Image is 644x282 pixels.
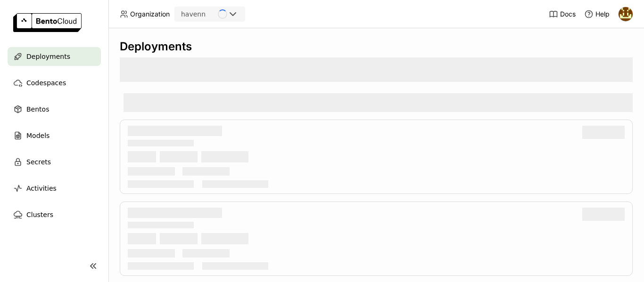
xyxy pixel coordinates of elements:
[8,179,101,198] a: Activities
[26,156,51,168] span: Secrets
[619,7,633,21] img: Daniel Ayensu
[8,126,101,145] a: Models
[8,73,101,92] a: Codespaces
[26,104,49,115] span: Bentos
[120,40,633,54] div: Deployments
[8,153,101,171] a: Secrets
[8,47,101,66] a: Deployments
[181,9,206,19] div: havenn
[8,205,101,224] a: Clusters
[206,10,207,19] input: Selected havenn.
[26,183,57,194] span: Activities
[130,10,170,18] span: Organization
[584,9,610,19] div: Help
[13,13,82,32] img: logo
[26,209,53,220] span: Clusters
[549,9,576,19] a: Docs
[8,100,101,119] a: Bentos
[595,10,610,18] span: Help
[26,51,70,62] span: Deployments
[26,77,66,89] span: Codespaces
[26,130,50,141] span: Models
[560,10,576,18] span: Docs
